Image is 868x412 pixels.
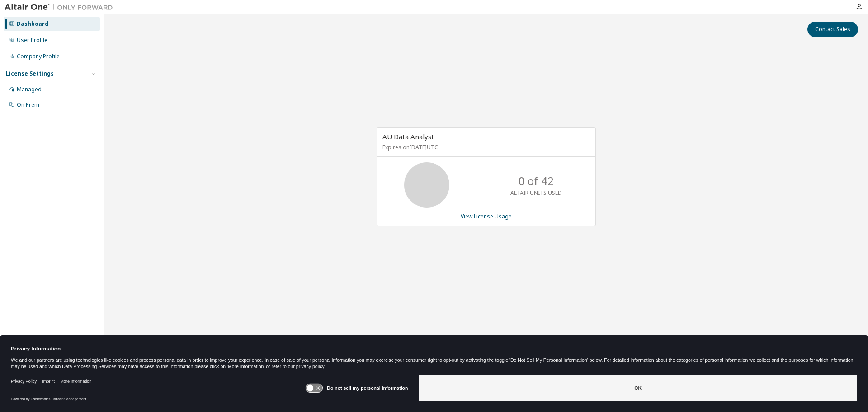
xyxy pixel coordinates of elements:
[17,86,42,93] div: Managed
[17,53,60,60] div: Company Profile
[382,143,588,151] p: Expires on [DATE] UTC
[519,173,554,189] p: 0 of 42
[17,20,48,28] div: Dashboard
[17,37,47,44] div: User Profile
[461,213,512,220] a: View License Usage
[17,101,39,109] div: On Prem
[5,3,118,12] img: Altair One
[6,70,54,77] div: License Settings
[807,22,858,37] button: Contact Sales
[510,189,562,197] p: ALTAIR UNITS USED
[382,132,434,141] span: AU Data Analyst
